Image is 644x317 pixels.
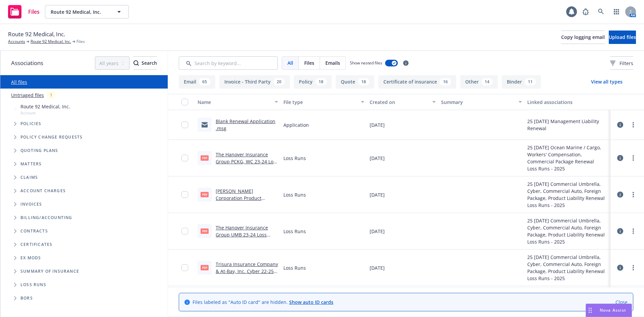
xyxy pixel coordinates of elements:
button: Created on [367,94,439,110]
span: Nova Assist [600,307,626,313]
input: Toggle Row Selected [181,191,188,198]
a: more [629,121,637,129]
span: Route 92 Medical, Inc. [51,8,109,15]
a: [PERSON_NAME] Corporation Product Liability 17-25 Loss Runs - Valued [DATE].pdf [216,188,274,215]
div: Loss Runs - 2025 [527,202,608,209]
span: Show nested files [350,60,382,66]
span: [DATE] [370,155,385,162]
a: Switch app [610,5,623,18]
button: Certificate of insurance [378,75,456,89]
div: Name [198,99,271,106]
a: All files [11,79,27,85]
div: 25 [DATE] Management Liability Renewal [527,118,608,132]
a: more [629,227,637,235]
button: Copy logging email [561,31,605,44]
div: Summary [441,99,514,106]
div: Search [133,57,157,69]
span: pdf [201,228,209,233]
a: Trisura Insurance Company & At-Bay, Inc. Cyber 22-25 Loss Runs - Valued [DATE].PDF [216,261,278,288]
a: more [629,154,637,162]
a: Close [615,299,628,306]
a: Search [594,5,608,18]
span: [DATE] [370,121,385,128]
input: Toggle Row Selected [181,228,188,234]
span: Upload files [609,34,636,40]
span: Policies [20,122,42,126]
input: Toggle Row Selected [181,155,188,161]
div: Folder Tree Example [0,211,168,305]
div: 18 [315,78,327,86]
span: Loss Runs [283,264,306,271]
span: Account [20,110,70,116]
a: The Hanover Insurance Group PCKG, WC 23-24 Loss Runs - Valued [DATE].pdf [216,151,278,172]
div: Drag to move [586,304,594,317]
input: Search by keyword... [179,56,278,70]
button: Route 92 Medical, Inc. [45,5,129,18]
button: Linked associations [525,94,610,110]
div: File type [283,99,357,106]
div: 25 [DATE] Commercial Umbrella, Cyber, Commercial Auto, Foreign Package, Product Liability Renewal [527,180,608,202]
span: Emails [325,59,340,66]
input: Select all [181,99,188,105]
a: more [629,191,637,199]
span: [DATE] [370,228,385,235]
div: 20 [273,78,285,86]
span: Loss Runs [20,283,46,287]
span: Summary of insurance [20,269,79,273]
div: Created on [370,99,429,106]
div: 18 [358,78,369,86]
button: Summary [438,94,524,110]
button: Upload files [609,31,636,44]
div: 25 [DATE] Commercial Umbrella, Cyber, Commercial Auto, Foreign Package, Product Liability Renewal [527,217,608,238]
span: Billing/Accounting [20,216,72,220]
span: Invoices [20,202,42,206]
span: Policy change requests [20,135,83,139]
button: Email [179,75,215,89]
span: pdf [201,155,209,160]
span: Files labeled as "Auto ID card" are hidden. [193,299,333,306]
span: All [287,59,293,66]
button: Filters [610,56,633,70]
a: Blank Renewal Application .msg [216,118,275,131]
button: Other [460,75,498,89]
div: Loss Runs - 2025 [527,238,608,245]
div: 1 [47,91,56,99]
span: PDF [201,265,209,270]
span: Loss Runs [283,191,306,198]
div: Loss Runs - 2025 [527,165,608,172]
span: Files [28,9,40,14]
button: View all types [580,75,633,89]
span: Loss Runs [283,228,306,235]
span: Account charges [20,189,66,193]
span: Certificates [20,243,52,247]
div: 65 [199,78,210,86]
span: Files [76,39,85,45]
button: Binder [502,75,541,89]
span: Quoting plans [20,149,58,153]
button: Nova Assist [586,304,632,317]
a: The Hanover Insurance Group UMB 23-24 Loss Runs - Valued [DATE].pdf [216,224,272,245]
a: Report a Bug [579,5,592,18]
a: more [629,264,637,272]
span: Contracts [20,229,48,233]
div: 25 [DATE] Ocean Marine / Cargo, Workers' Compensation, Commercial Package Renewal [527,144,608,165]
span: Filters [620,60,633,67]
a: Accounts [8,39,25,45]
div: 25 [DATE] Commercial Umbrella, Cyber, Commercial Auto, Foreign Package, Product Liability Renewal [527,254,608,275]
div: Tree Example [0,102,168,211]
span: Route 92 Medical, Inc. [8,30,65,39]
button: Invoice - Third Party [219,75,290,89]
span: Filters [610,60,633,67]
span: Loss Runs [283,155,306,162]
span: pdf [201,192,209,197]
button: Name [195,94,281,110]
div: Linked associations [527,99,608,106]
button: Policy [294,75,332,89]
a: Show auto ID cards [289,299,333,305]
span: Route 92 Medical, Inc. [20,103,70,110]
input: Toggle Row Selected [181,264,188,271]
div: 14 [481,78,493,86]
button: File type [281,94,367,110]
a: Files [5,2,42,21]
span: Matters [20,162,42,166]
